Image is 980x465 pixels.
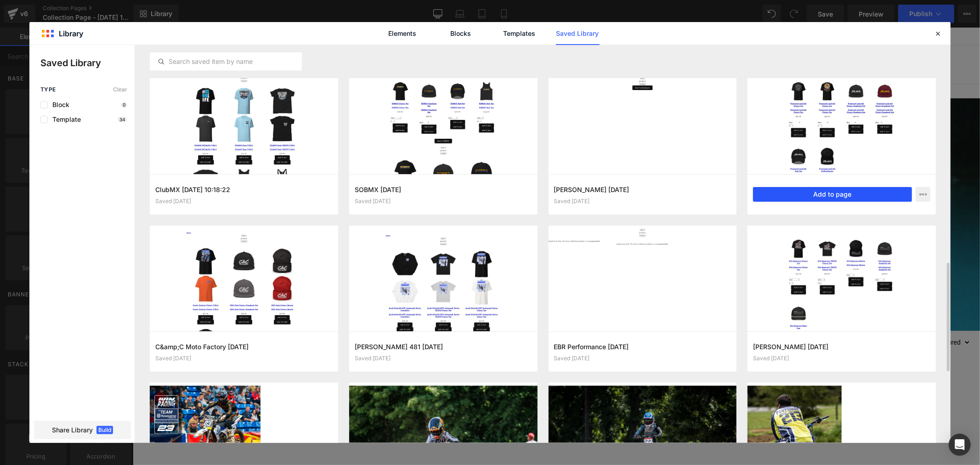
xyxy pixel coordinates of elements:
[284,28,313,47] a: Home
[355,342,532,352] h3: [PERSON_NAME] 481 [DATE]
[554,342,731,352] h3: EBR Performance [DATE]
[313,28,347,47] a: Catalog
[48,116,81,123] span: Template
[381,22,425,45] a: Elements
[155,342,333,352] h3: C&amp;C Moto Factory [DATE]
[155,355,333,362] div: Saved [DATE]
[355,198,532,204] div: Saved [DATE]
[121,102,127,108] p: 0
[753,355,930,362] div: Saved [DATE]
[554,185,731,194] h3: [PERSON_NAME] [DATE]
[318,33,341,41] span: Catalog
[290,33,307,41] span: Home
[554,198,731,204] div: Saved [DATE]
[556,22,600,45] a: Saved Library
[150,56,301,67] input: Search saved item by name
[52,425,93,435] span: Share Library
[40,56,135,70] p: Saved Library
[113,86,127,93] span: Clear
[439,22,483,45] a: Blocks
[617,27,638,47] summary: Search
[155,185,333,194] h3: ClubMX [DATE] 10:18:22
[171,30,272,45] span: Sports Threads Shop
[498,22,541,45] a: Templates
[753,187,912,202] button: Add to page
[347,28,382,47] a: Contact
[404,303,443,326] span: 12 products
[353,33,376,41] span: Contact
[554,355,731,362] div: Saved [DATE]
[118,117,127,122] p: 34
[168,28,275,46] a: Sports Threads Shop
[96,426,113,434] span: Build
[355,185,532,194] h3: SOBMX [DATE]
[155,198,333,204] div: Saved [DATE]
[393,4,454,12] span: Welcome to our store
[355,355,532,362] div: Saved [DATE]
[40,86,56,93] span: Type
[48,101,69,108] span: Block
[949,434,971,456] div: Open Intercom Messenger
[753,342,930,352] h3: [PERSON_NAME] [DATE]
